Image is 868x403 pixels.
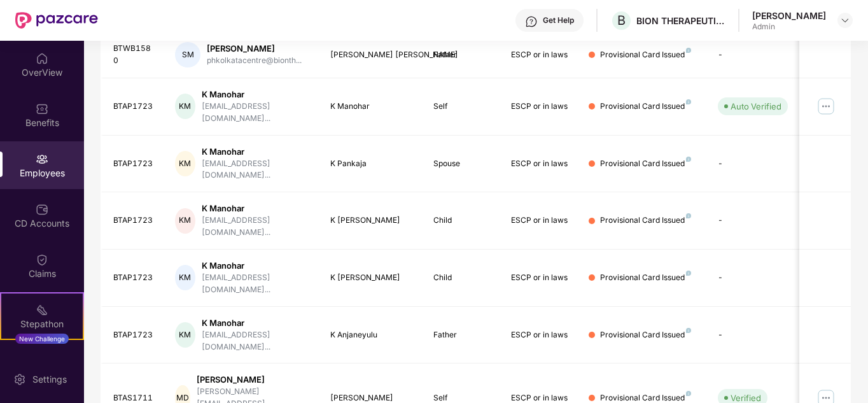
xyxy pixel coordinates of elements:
div: KM [175,94,195,119]
div: KM [175,151,195,176]
div: Get Help [543,15,574,25]
div: Settings [29,373,71,386]
div: [PERSON_NAME] [PERSON_NAME] [330,49,414,61]
img: svg+xml;base64,PHN2ZyBpZD0iSGVscC0zMngzMiIgeG1sbnM9Imh0dHA6Ly93d3cudzMub3JnLzIwMDAvc3ZnIiB3aWR0aD... [525,15,538,28]
div: BION THERAPEUTICS ([GEOGRAPHIC_DATA]) PRIVATE LIMITED [636,15,725,27]
div: Provisional Card Issued [600,158,691,170]
img: svg+xml;base64,PHN2ZyB4bWxucz0iaHR0cDovL3d3dy53My5vcmcvMjAwMC9zdmciIHdpZHRoPSI4IiBoZWlnaHQ9IjgiIH... [686,99,691,104]
div: Provisional Card Issued [600,101,691,113]
img: svg+xml;base64,PHN2ZyBpZD0iRW1wbG95ZWVzIiB4bWxucz0iaHR0cDovL3d3dy53My5vcmcvMjAwMC9zdmciIHdpZHRoPS... [36,153,48,166]
div: Stepathon [1,318,83,330]
div: phkolkatacentre@bionth... [207,55,302,67]
div: K Manohar [330,101,414,113]
div: ESCP or in laws [511,215,568,227]
div: [EMAIL_ADDRESS][DOMAIN_NAME]... [202,272,310,296]
td: - [708,307,798,364]
div: New Challenge [15,334,69,344]
div: Father [433,329,491,341]
div: K Manohar [202,202,310,215]
img: svg+xml;base64,PHN2ZyB4bWxucz0iaHR0cDovL3d3dy53My5vcmcvMjAwMC9zdmciIHdpZHRoPSI4IiBoZWlnaHQ9IjgiIH... [686,271,691,276]
img: svg+xml;base64,PHN2ZyBpZD0iQ0RfQWNjb3VudHMiIGRhdGEtbmFtZT0iQ0QgQWNjb3VudHMiIHhtbG5zPSJodHRwOi8vd3... [36,203,48,216]
div: KM [175,265,195,290]
div: [PERSON_NAME] [207,43,302,55]
div: Provisional Card Issued [600,329,691,341]
div: SM [175,42,200,67]
div: Spouse [433,158,491,170]
div: [EMAIL_ADDRESS][DOMAIN_NAME]... [202,101,310,125]
td: - [708,250,798,307]
div: K Anjaneyulu [330,329,414,341]
img: svg+xml;base64,PHN2ZyB4bWxucz0iaHR0cDovL3d3dy53My5vcmcvMjAwMC9zdmciIHdpZHRoPSI4IiBoZWlnaHQ9IjgiIH... [686,328,691,333]
td: - [708,32,798,78]
div: K Manohar [202,260,310,272]
div: ESCP or in laws [511,49,568,61]
div: K [PERSON_NAME] [330,215,414,227]
div: Provisional Card Issued [600,49,691,61]
div: [EMAIL_ADDRESS][DOMAIN_NAME]... [202,329,310,353]
div: K Manohar [202,317,310,329]
div: ESCP or in laws [511,101,568,113]
div: [PERSON_NAME] [197,374,310,386]
td: - [708,136,798,193]
div: Child [433,215,491,227]
div: Self [433,101,491,113]
img: svg+xml;base64,PHN2ZyBpZD0iQmVuZWZpdHMiIHhtbG5zPSJodHRwOi8vd3d3LnczLm9yZy8yMDAwL3N2ZyIgd2lkdGg9Ij... [36,103,48,115]
div: KM [175,208,195,234]
div: BTWB1580 [113,43,155,67]
img: svg+xml;base64,PHN2ZyB4bWxucz0iaHR0cDovL3d3dy53My5vcmcvMjAwMC9zdmciIHdpZHRoPSIyMSIgaGVpZ2h0PSIyMC... [36,304,48,316]
div: Provisional Card Issued [600,272,691,284]
img: svg+xml;base64,PHN2ZyBpZD0iSG9tZSIgeG1sbnM9Imh0dHA6Ly93d3cudzMub3JnLzIwMDAvc3ZnIiB3aWR0aD0iMjAiIG... [36,52,48,65]
img: svg+xml;base64,PHN2ZyB4bWxucz0iaHR0cDovL3d3dy53My5vcmcvMjAwMC9zdmciIHdpZHRoPSI4IiBoZWlnaHQ9IjgiIH... [686,391,691,396]
div: Child [433,272,491,284]
div: K Manohar [202,88,310,101]
td: - [708,192,798,250]
div: BTAP1723 [113,215,155,227]
div: BTAP1723 [113,272,155,284]
img: svg+xml;base64,PHN2ZyBpZD0iQ2xhaW0iIHhtbG5zPSJodHRwOi8vd3d3LnczLm9yZy8yMDAwL3N2ZyIgd2lkdGg9IjIwIi... [36,253,48,266]
div: BTAP1723 [113,158,155,170]
div: K [PERSON_NAME] [330,272,414,284]
div: [EMAIL_ADDRESS][DOMAIN_NAME]... [202,215,310,239]
div: ESCP or in laws [511,158,568,170]
img: svg+xml;base64,PHN2ZyB4bWxucz0iaHR0cDovL3d3dy53My5vcmcvMjAwMC9zdmciIHdpZHRoPSI4IiBoZWlnaHQ9IjgiIH... [686,213,691,218]
div: KM [175,322,195,348]
div: [PERSON_NAME] [752,10,826,22]
img: svg+xml;base64,PHN2ZyB4bWxucz0iaHR0cDovL3d3dy53My5vcmcvMjAwMC9zdmciIHdpZHRoPSI4IiBoZWlnaHQ9IjgiIH... [686,157,691,162]
div: BTAP1723 [113,329,155,341]
span: B [617,13,626,28]
img: New Pazcare Logo [15,12,98,29]
img: manageButton [816,96,836,117]
img: svg+xml;base64,PHN2ZyBpZD0iU2V0dGluZy0yMHgyMCIgeG1sbnM9Imh0dHA6Ly93d3cudzMub3JnLzIwMDAvc3ZnIiB3aW... [13,373,26,386]
img: svg+xml;base64,PHN2ZyBpZD0iRW5kb3JzZW1lbnRzIiB4bWxucz0iaHR0cDovL3d3dy53My5vcmcvMjAwMC9zdmciIHdpZH... [36,354,48,367]
div: K Manohar [202,146,310,158]
div: [EMAIL_ADDRESS][DOMAIN_NAME]... [202,158,310,182]
div: K Pankaja [330,158,414,170]
div: Father [433,49,491,61]
div: ESCP or in laws [511,329,568,341]
img: svg+xml;base64,PHN2ZyB4bWxucz0iaHR0cDovL3d3dy53My5vcmcvMjAwMC9zdmciIHdpZHRoPSI4IiBoZWlnaHQ9IjgiIH... [686,48,691,53]
img: svg+xml;base64,PHN2ZyBpZD0iRHJvcGRvd24tMzJ4MzIiIHhtbG5zPSJodHRwOi8vd3d3LnczLm9yZy8yMDAwL3N2ZyIgd2... [840,15,850,25]
div: Auto Verified [731,100,781,113]
div: ESCP or in laws [511,272,568,284]
div: Provisional Card Issued [600,215,691,227]
div: BTAP1723 [113,101,155,113]
div: Admin [752,22,826,32]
